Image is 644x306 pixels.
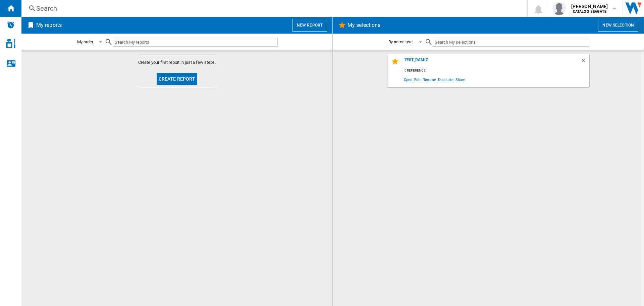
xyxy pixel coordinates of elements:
input: Search My selections [433,38,589,47]
span: [PERSON_NAME] [571,3,608,10]
img: alerts-logo.svg [7,21,15,29]
span: Create your first report in just a few steps. [138,59,216,65]
div: test_ramiz [403,57,580,67]
div: 0 reference [403,67,589,75]
h2: My reports [35,19,63,32]
img: profile.jpg [552,2,566,15]
span: Open [403,75,414,84]
button: New report [292,19,327,32]
h2: My selections [346,19,382,32]
span: Share [454,75,466,84]
button: Create report [157,73,198,85]
button: New selection [598,19,638,32]
div: By name asc. [388,39,414,44]
span: Duplicate [437,75,454,84]
div: Search [36,4,510,13]
input: Search My reports [113,38,278,47]
div: Delete [580,57,589,67]
span: Rename [422,75,437,84]
span: Edit [413,75,422,84]
img: cosmetic-logo.svg [6,39,15,48]
div: My order [77,39,93,44]
b: CATALOG SEAGATE [573,9,606,14]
